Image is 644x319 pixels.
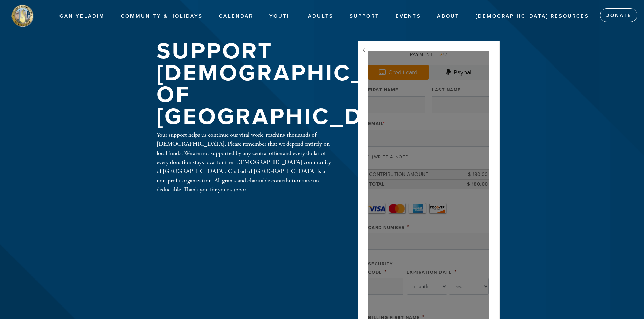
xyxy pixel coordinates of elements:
h1: Support [DEMOGRAPHIC_DATA] of [GEOGRAPHIC_DATA] [157,41,439,128]
a: Adults [303,10,338,23]
img: stamford%20logo.png [10,3,34,28]
a: Gan Yeladim [54,10,110,23]
a: [DEMOGRAPHIC_DATA] Resources [471,10,594,23]
a: Calendar [214,10,258,23]
a: Donate [600,8,637,22]
a: Support [344,10,384,23]
a: Youth [264,10,297,23]
a: Community & Holidays [116,10,208,23]
div: Your support helps us continue our vital work, reaching thousands of [DEMOGRAPHIC_DATA]. Please r... [157,130,336,194]
a: Events [390,10,426,23]
a: About [432,10,464,23]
